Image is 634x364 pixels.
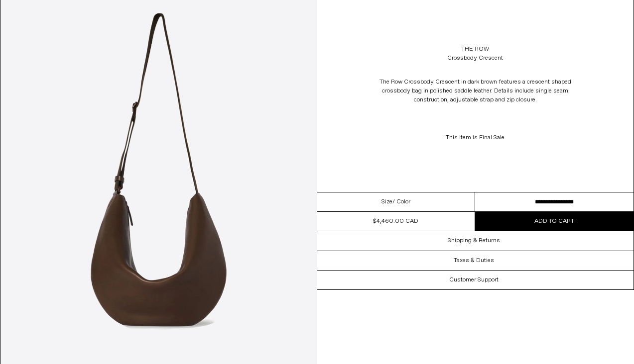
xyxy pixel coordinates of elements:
[376,128,575,147] p: This Item is Final Sale
[381,197,392,206] span: Size
[534,217,574,225] span: Add to cart
[392,197,410,206] span: / Color
[448,237,500,244] h3: Shipping & Returns
[373,217,418,226] div: $4,460.00 CAD
[447,54,503,63] div: Crossbody Crescent
[461,45,489,54] a: The Row
[376,73,575,109] p: The Row Crossbody Crescent in dark brown features a crescent shaped crossbody bag in polished sad...
[475,212,634,231] button: Add to cart
[449,276,499,283] h3: Customer Support
[454,257,494,264] h3: Taxes & Duties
